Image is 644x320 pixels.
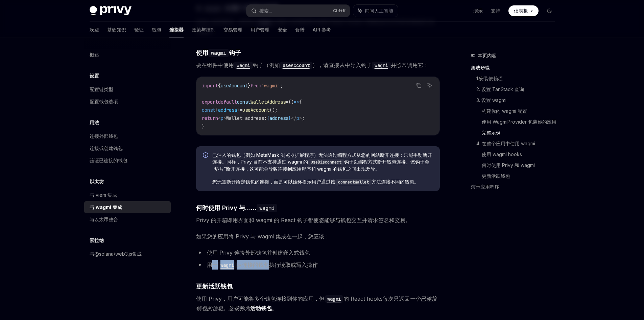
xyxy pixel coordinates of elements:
font: 集成步骤 [471,65,490,70]
font: Privy 的开箱即用界面和 wagmi 的 React 钩子都使您能够与钱包交互并请求签名和交易。 [196,217,411,223]
font: 构建你的 wagmi 配置 [482,108,527,114]
span: p [221,115,223,121]
font: 的 React hooks [343,295,383,302]
a: 基础知识 [107,22,126,38]
a: wagmi [234,62,253,68]
font: 使用 wagmi hooks [482,151,522,157]
a: 欢迎 [90,22,99,38]
span: > [299,115,302,121]
font: 连接外部钱包 [90,133,118,139]
span: } [248,83,251,89]
font: 钩子（例如 [253,62,280,68]
span: export [202,99,218,105]
svg: 信息 [203,152,210,159]
font: 询问人工智能 [365,8,393,14]
span: = [286,99,288,105]
font: 索拉纳 [90,237,104,243]
span: useAccount [242,107,269,113]
font: 演示 [473,8,483,14]
a: 与@solana/web3.js集成 [84,248,171,260]
font: 1.安装依赖项 [476,76,503,81]
font: 使用 [196,49,208,56]
a: 演示 [473,7,483,14]
a: useAccount [280,62,312,68]
a: wagmi [218,261,237,268]
a: 用户管理 [251,22,269,38]
a: API 参考 [313,22,331,38]
span: p [296,115,299,121]
span: { [267,115,269,121]
code: wagmi [208,49,229,57]
font: 如果您的应用将 Privy 与 wagmi 集成在一起，您应该： [196,233,330,240]
span: } [288,115,291,121]
font: 食谱 [295,27,305,33]
span: import [202,83,218,89]
span: ; [302,115,305,121]
font: 活动钱包 [250,305,272,312]
a: 概述 [84,49,171,61]
font: 本页内容 [478,52,497,58]
span: WalletAddress [251,99,286,105]
a: wagmi [325,295,343,302]
a: 食谱 [295,22,305,38]
font: 连接或创建钱包 [90,145,123,151]
span: = [240,107,242,113]
font: 更新活跃钱包 [482,173,510,179]
font: 何时使用 Privy 与…… [196,204,257,211]
font: ），请直接从中导入钩子 [312,62,372,68]
font: 完整示例 [482,130,501,135]
font: 配置钱包选项 [90,99,118,104]
span: Wallet address: [226,115,267,121]
font: API 参考 [313,27,331,33]
span: () [288,99,294,105]
a: 2. 设置 TanStack 查询 [476,84,560,95]
a: 完整示例 [482,127,560,138]
font: 4. 在整个应用中使用 wagmi [476,141,535,146]
font: 演示应用程序 [471,184,499,190]
font: 验证已连接的钱包 [90,157,127,163]
font: 使用 Privy 连接外部钱包并创建嵌入式钱包 [207,249,310,256]
code: wagmi [325,295,343,303]
span: 'wagmi' [261,83,280,89]
font: 3. 设置 wagmi [476,97,506,103]
font: 连接器 [169,27,184,33]
font: 安全 [278,27,287,33]
a: 交易管理 [223,22,242,38]
a: 仪表板 [508,5,539,16]
font: 已注入的钱包（例如 MetaMask 浏览器扩展程序）无法通过编程方式从您的网站断开连接；只能手动断开连接。同样，Privy 目前不支持通过 wagmi 的 [212,152,432,165]
a: 配置钱包选项 [84,95,171,108]
span: </ [291,115,296,121]
font: 配置链类型 [90,86,113,92]
font: 一个已连接钱包的信息。这被称为 [196,295,437,312]
font: 验证 [134,27,144,33]
font: 并照常调用它： [391,62,429,68]
a: 构建你的 wagmi 配置 [482,106,560,116]
code: wagmi [218,261,237,269]
font: 与以太币整合 [90,216,118,222]
font: 与@solana/web3.js集成 [90,251,142,257]
font: 仪表板 [514,8,528,14]
font: 每次只返回 [383,295,410,302]
button: 询问人工智能 [425,81,434,90]
font: 从连接的钱包执行读取或写入操作 [237,261,318,268]
span: const [202,107,215,113]
font: 更新活跃钱包 [196,283,233,290]
font: Ctrl [333,8,340,13]
button: 询问人工智能 [353,5,398,17]
font: 欢迎 [90,27,99,33]
a: 验证 [134,22,144,38]
a: 集成步骤 [471,62,560,73]
span: default [218,99,237,105]
font: 您无需断开给定钱包的连接，而是可以始终提示用户通过该 [212,179,335,185]
span: > [223,115,226,121]
a: 演示应用程序 [471,182,560,192]
code: useDisconnect [308,159,344,166]
font: 以太坊 [90,178,104,184]
a: 何时使用 Privy 和 wagmi [482,160,560,171]
span: } [237,107,240,113]
a: 连接或创建钱包 [84,142,171,154]
font: 设置 [90,73,99,79]
font: 方法连接不同的钱包。 [372,179,419,185]
font: +K [340,8,346,13]
font: 使用 WagmiProvider 包装你的应用 [482,119,556,125]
